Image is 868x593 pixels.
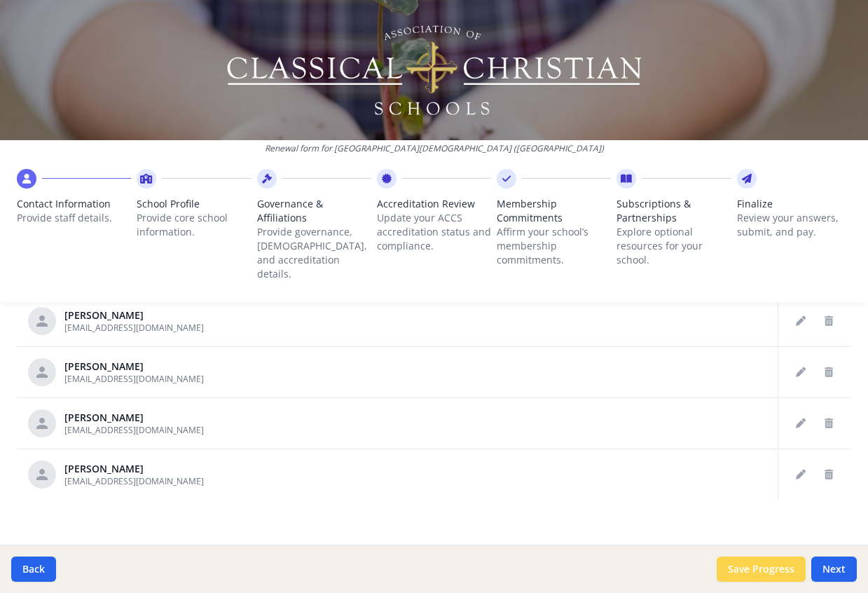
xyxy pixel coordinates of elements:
span: Subscriptions & Partnerships [616,197,731,225]
button: Delete staff [818,412,840,435]
span: [EMAIL_ADDRESS][DOMAIN_NAME] [64,424,204,436]
div: [PERSON_NAME] [64,360,204,374]
span: Governance & Affiliations [257,197,371,225]
button: Next [811,557,857,582]
button: Edit staff [790,463,812,486]
div: [PERSON_NAME] [64,411,204,425]
p: Provide core school information. [137,211,251,239]
span: Membership Commitments [497,197,611,225]
span: Contact Information [17,197,131,211]
span: [EMAIL_ADDRESS][DOMAIN_NAME] [64,475,204,487]
p: Review your answers, submit, and pay. [737,211,851,239]
button: Edit staff [790,412,812,435]
p: Provide governance, [DEMOGRAPHIC_DATA], and accreditation details. [257,225,371,281]
p: Explore optional resources for your school. [616,225,731,267]
span: Accreditation Review [377,197,491,211]
button: Save Progress [717,557,806,582]
p: Update your ACCS accreditation status and compliance. [377,211,491,253]
p: Provide staff details. [17,211,131,225]
button: Delete staff [818,310,840,332]
div: [PERSON_NAME] [64,308,204,322]
button: Back [11,557,56,582]
p: Affirm your school’s membership commitments. [497,225,611,267]
img: Logo [224,21,644,119]
button: Delete staff [818,361,840,383]
button: Delete staff [818,463,840,486]
button: Edit staff [790,310,812,332]
span: Finalize [737,197,851,211]
span: [EMAIL_ADDRESS][DOMAIN_NAME] [64,322,204,334]
span: [EMAIL_ADDRESS][DOMAIN_NAME] [64,373,204,385]
span: School Profile [137,197,251,211]
button: Edit staff [790,361,812,383]
div: [PERSON_NAME] [64,462,204,476]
